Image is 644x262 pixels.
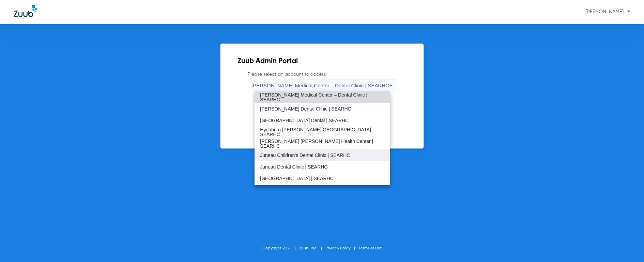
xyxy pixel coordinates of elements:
span: [PERSON_NAME] [PERSON_NAME] Health Center | SEARHC [260,139,384,148]
span: [PERSON_NAME] Medical Center – Dental Clinic | SEARHC [260,92,384,102]
span: [GEOGRAPHIC_DATA] | SEARHC [260,176,334,181]
span: [GEOGRAPHIC_DATA] Dental | SEARHC [260,118,349,123]
span: Juneau Dental Clinic | SEARHC [260,164,327,169]
iframe: Chat Widget [610,229,644,262]
span: Hydaburg [PERSON_NAME][GEOGRAPHIC_DATA] | SEARHC [260,127,384,137]
span: [PERSON_NAME] Dental Clinic | SEARHC [260,106,351,111]
span: Juneau Children’s Dental Clinic | SEARHC [260,153,350,158]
